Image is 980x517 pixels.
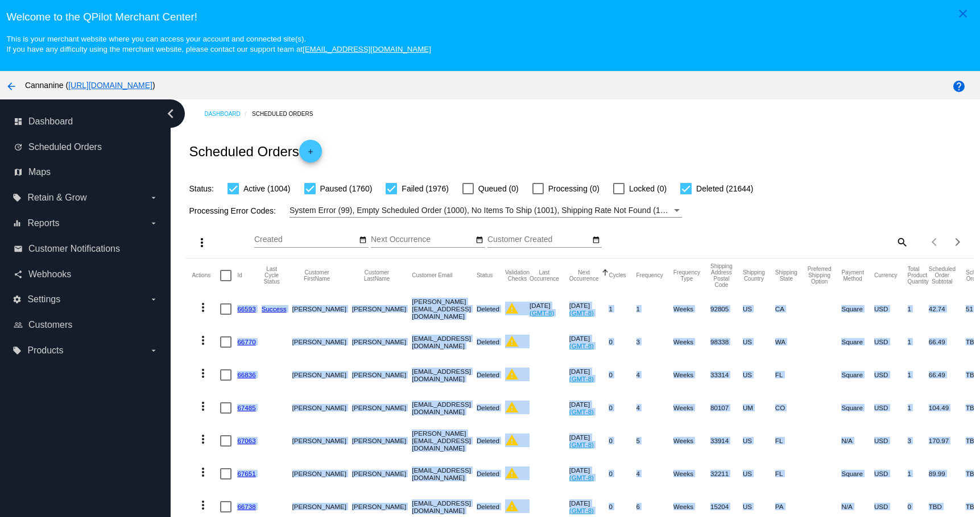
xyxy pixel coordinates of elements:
a: (GMT-8) [569,342,594,349]
mat-cell: 1 [908,326,929,358]
mat-icon: more_vert [196,301,210,314]
h3: Welcome to the QPilot Merchant Center! [6,11,973,23]
mat-cell: [EMAIL_ADDRESS][DOMAIN_NAME] [412,391,477,424]
mat-cell: USD [874,457,908,490]
span: Cannanine ( ) [25,81,155,90]
a: dashboard Dashboard [14,112,158,131]
mat-cell: [EMAIL_ADDRESS][DOMAIN_NAME] [412,457,477,490]
i: arrow_drop_down [149,295,158,304]
mat-cell: US [743,326,775,358]
i: email [14,244,23,253]
button: Change sorting for Status [477,272,493,279]
a: Scheduled Orders [252,105,323,123]
span: Deleted [477,338,499,345]
span: Customers [28,320,72,330]
input: Customer Created [487,235,590,244]
mat-cell: Square [841,293,874,326]
mat-cell: FL [775,358,808,391]
a: people_outline Customers [14,316,158,334]
mat-icon: more_vert [196,366,210,380]
mat-cell: 1 [908,358,929,391]
span: Deleted [477,305,499,312]
mat-icon: date_range [592,236,600,245]
mat-cell: [PERSON_NAME][EMAIL_ADDRESS][DOMAIN_NAME] [412,293,477,326]
span: Queued (0) [478,182,519,195]
span: Processing (0) [548,182,599,195]
mat-cell: US [743,293,775,326]
mat-cell: 0 [609,391,636,424]
mat-icon: arrow_back [5,80,18,93]
input: Created [254,235,357,244]
mat-header-cell: Total Product Quantity [908,258,929,293]
mat-cell: [PERSON_NAME] [352,293,412,326]
mat-icon: add [304,148,317,161]
mat-cell: [PERSON_NAME] [292,424,352,457]
a: (GMT-8) [569,375,594,382]
button: Change sorting for CustomerEmail [412,272,452,279]
span: Deleted [477,470,499,477]
mat-cell: 92805 [710,293,743,326]
span: Products [27,345,63,356]
mat-cell: Weeks [673,457,710,490]
span: Dashboard [28,116,73,127]
mat-cell: 0 [609,358,636,391]
i: update [14,143,23,152]
button: Change sorting for CustomerFirstName [292,269,342,282]
span: Deleted [477,404,499,411]
mat-cell: USD [874,326,908,358]
mat-icon: more_vert [196,465,210,479]
a: (GMT-8) [569,309,594,316]
i: equalizer [13,219,22,228]
mat-icon: more_vert [195,236,209,249]
i: local_offer [13,193,22,202]
i: arrow_drop_down [149,193,158,202]
span: Locked (0) [629,182,667,195]
mat-cell: [DATE] [530,293,569,326]
mat-icon: help [952,80,966,93]
mat-cell: USD [874,293,908,326]
button: Change sorting for PreferredShippingOption [808,266,832,285]
span: Settings [27,294,60,305]
mat-cell: 0 [609,424,636,457]
a: (GMT-8) [530,309,554,316]
mat-select: Filter by Processing Error Codes [290,203,682,218]
mat-cell: FL [775,457,808,490]
i: dashboard [14,117,23,126]
mat-cell: 89.99 [929,457,966,490]
button: Change sorting for FrequencyType [673,269,700,282]
mat-cell: Square [841,457,874,490]
mat-cell: [DATE] [569,293,609,326]
a: [URL][DOMAIN_NAME] [68,81,152,90]
span: Customer Notifications [28,244,120,254]
span: Failed (1976) [402,182,449,195]
button: Change sorting for Frequency [636,272,663,279]
mat-cell: [PERSON_NAME] [352,391,412,424]
button: Change sorting for ShippingState [775,269,797,282]
span: Deleted [477,437,499,444]
mat-cell: USD [874,358,908,391]
mat-cell: 66.49 [929,326,966,358]
mat-icon: date_range [475,236,483,245]
i: local_offer [13,346,22,355]
small: This is your merchant website where you can access your account and connected site(s). If you hav... [6,35,431,53]
i: people_outline [14,320,23,330]
mat-cell: 1 [908,293,929,326]
mat-cell: Square [841,391,874,424]
a: 66836 [237,371,255,378]
a: update Scheduled Orders [14,138,158,156]
span: Deleted (21644) [696,182,753,195]
mat-cell: USD [874,424,908,457]
a: share Webhooks [14,265,158,283]
button: Change sorting for NextOccurrenceUtc [569,269,599,282]
mat-cell: 3 [636,326,673,358]
mat-cell: [PERSON_NAME] [352,326,412,358]
a: Success [262,305,287,312]
mat-cell: [DATE] [569,457,609,490]
mat-cell: CO [775,391,808,424]
button: Change sorting for LastProcessingCycleId [262,266,282,285]
mat-cell: [PERSON_NAME] [292,326,352,358]
mat-cell: [PERSON_NAME] [292,391,352,424]
a: (GMT-8) [569,408,594,415]
span: Scheduled Orders [28,142,102,152]
mat-cell: [PERSON_NAME] [352,424,412,457]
